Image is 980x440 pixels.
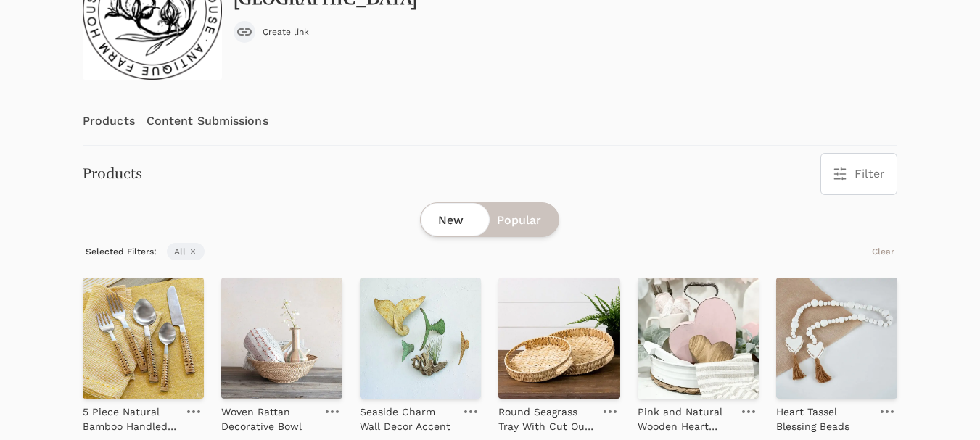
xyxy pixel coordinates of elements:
[83,404,178,433] p: 5 Piece Natural Bamboo Handled Flatware Set
[776,404,871,433] p: Heart Tassel Blessing Beads
[147,97,268,145] a: Content Submissions
[360,404,455,433] p: Seaside Charm Wall Decor Accent
[83,164,142,184] h3: Products
[360,278,481,399] img: Seaside Charm Wall Decor Accent
[221,399,316,433] a: Woven Rattan Decorative Bowl
[83,399,178,433] a: 5 Piece Natural Bamboo Handled Flatware Set
[498,404,593,433] p: Round Seagrass Tray With Cut Out Handles
[638,404,733,433] p: Pink and Natural Wooden Heart Decor
[83,243,160,260] span: Selected Filters:
[869,243,897,260] button: Clear
[776,278,897,399] img: Heart Tassel Blessing Beads
[638,278,759,399] img: Pink and Natural Wooden Heart Decor
[821,154,897,194] button: Filter
[83,278,204,399] img: 5 Piece Natural Bamboo Handled Flatware Set
[438,212,464,229] span: New
[497,212,541,229] span: Popular
[221,278,342,399] img: Woven Rattan Decorative Bowl
[498,399,593,433] a: Round Seagrass Tray With Cut Out Handles
[263,26,309,38] span: Create link
[638,399,733,433] a: Pink and Natural Wooden Heart Decor
[221,404,316,433] p: Woven Rattan Decorative Bowl
[498,278,619,399] img: Round Seagrass Tray With Cut Out Handles
[855,165,885,183] span: Filter
[167,243,205,260] span: All
[360,399,455,433] a: Seaside Charm Wall Decor Accent
[776,399,871,433] a: Heart Tassel Blessing Beads
[83,97,135,145] a: Products
[234,21,309,43] button: Create link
